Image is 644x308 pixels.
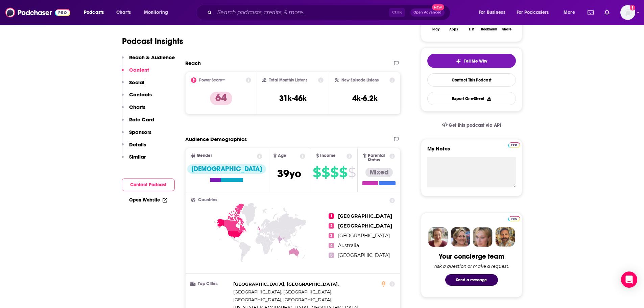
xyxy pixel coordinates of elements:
span: Charts [116,8,131,17]
h3: 31k-46k [279,93,307,103]
button: open menu [139,7,177,18]
h2: Audience Demographics [185,136,247,142]
img: User Profile [620,5,635,20]
p: Details [129,141,146,148]
span: Parental Status [368,153,388,162]
span: $ [321,167,330,178]
button: Show profile menu [620,5,635,20]
span: , [233,288,332,296]
div: Share [502,27,511,31]
button: tell me why sparkleTell Me Why [427,54,516,68]
img: Sydney Profile [428,227,448,247]
span: Countries [198,198,217,202]
button: Send a message [445,274,498,286]
p: Content [129,67,149,73]
h2: New Episode Listens [341,78,379,82]
span: $ [339,167,347,178]
div: Play [432,27,439,31]
span: New [432,4,444,10]
p: Reach & Audience [129,54,175,61]
a: Open Website [129,197,167,203]
span: Age [278,153,286,158]
span: 39 yo [277,167,301,180]
button: Reach & Audience [122,54,175,67]
button: Similar [122,153,146,166]
span: [GEOGRAPHIC_DATA] [338,213,392,219]
label: My Notes [427,145,516,157]
span: Income [320,153,336,158]
div: Search podcasts, credits, & more... [202,5,457,20]
h3: 4k-6.2k [352,93,378,103]
span: , [233,296,332,304]
a: Pro website [508,215,520,221]
p: Contacts [129,91,152,98]
span: , [233,280,339,288]
h2: Reach [185,60,201,66]
div: Your concierge team [439,252,504,261]
button: Social [122,79,144,92]
p: Sponsors [129,129,151,135]
span: [GEOGRAPHIC_DATA], [GEOGRAPHIC_DATA] [233,297,331,302]
img: Jon Profile [495,227,515,247]
button: open menu [79,7,113,18]
span: $ [313,167,321,178]
span: 2 [329,223,334,229]
span: [GEOGRAPHIC_DATA] [338,233,390,239]
img: Barbara Profile [451,227,470,247]
a: Show notifications dropdown [602,7,612,18]
span: Logged in as kkneafsey [620,5,635,20]
span: $ [330,167,338,178]
span: Australia [338,242,359,248]
a: Pro website [508,141,520,148]
img: Podchaser - Follow, Share and Rate Podcasts [5,6,70,19]
a: Contact This Podcast [427,73,516,87]
span: $ [348,167,356,178]
span: 4 [329,243,334,248]
span: For Podcasters [517,8,549,17]
button: Contacts [122,91,152,104]
h1: Podcast Insights [122,36,183,46]
span: Ctrl K [389,8,405,17]
span: Monitoring [144,8,168,17]
span: [GEOGRAPHIC_DATA], [GEOGRAPHIC_DATA] [233,289,331,294]
h3: Top Cities [191,282,231,286]
img: Jules Profile [473,227,493,247]
h2: Total Monthly Listens [269,78,307,82]
span: 1 [329,213,334,219]
button: Open AdvancedNew [410,8,445,17]
div: Ask a question or make a request. [434,263,509,269]
div: List [469,27,474,31]
button: Contact Podcast [122,179,175,191]
div: Bookmark [481,27,497,31]
img: tell me why sparkle [456,58,461,64]
span: [GEOGRAPHIC_DATA] [338,252,390,258]
button: open menu [512,7,559,18]
div: [DEMOGRAPHIC_DATA] [187,164,266,174]
span: Gender [197,153,212,158]
p: Charts [129,104,145,110]
span: Open Advanced [413,11,442,14]
div: Mixed [365,168,393,177]
span: Podcasts [84,8,104,17]
button: open menu [474,7,514,18]
button: Details [122,141,146,154]
input: Search podcasts, credits, & more... [215,7,389,18]
button: Sponsors [122,129,151,141]
p: Similar [129,153,146,160]
span: Get this podcast via API [449,122,501,128]
a: Show notifications dropdown [585,7,596,18]
button: Export One-Sheet [427,92,516,105]
span: 3 [329,233,334,238]
a: Charts [112,7,135,18]
h2: Power Score™ [199,78,225,82]
p: 64 [210,92,232,105]
span: [GEOGRAPHIC_DATA] [338,223,392,229]
span: More [564,8,575,17]
button: Rate Card [122,116,154,129]
svg: Add a profile image [630,5,635,10]
div: Apps [449,27,458,31]
button: Content [122,67,149,79]
span: [GEOGRAPHIC_DATA], [GEOGRAPHIC_DATA] [233,281,338,287]
p: Rate Card [129,116,154,123]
